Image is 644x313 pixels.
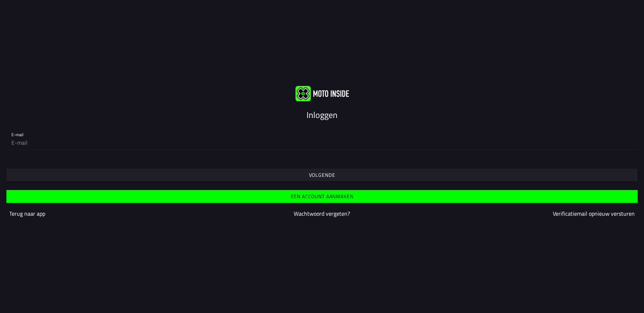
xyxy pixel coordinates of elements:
a: Terug naar app [9,209,45,218]
ion-button: Een account aanmaken [6,190,638,203]
input: E-mail [11,135,633,150]
ion-text: Volgende [309,173,335,178]
ion-text: Inloggen [306,108,338,121]
a: Verificatiemail opnieuw versturen [553,209,635,218]
a: Wachtwoord vergeten? [294,209,350,218]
